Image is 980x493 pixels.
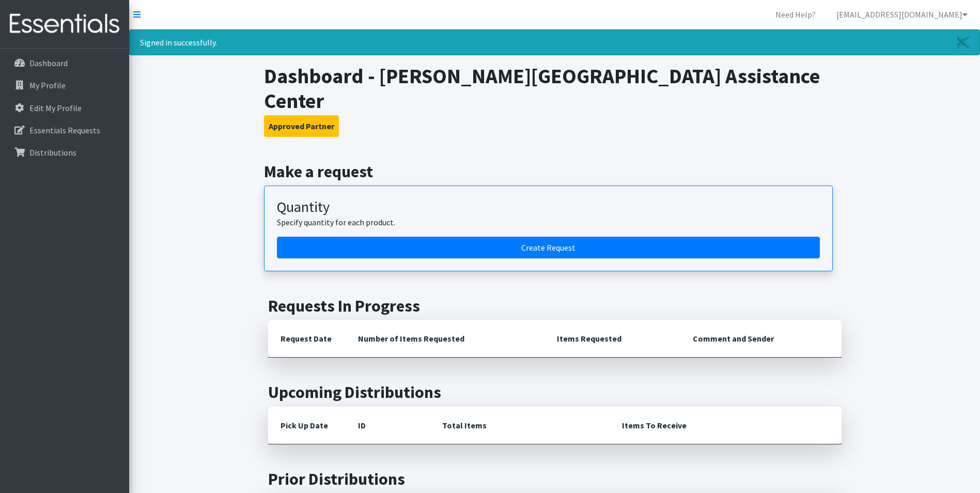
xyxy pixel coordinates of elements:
a: [EMAIL_ADDRESS][DOMAIN_NAME] [828,4,976,25]
th: Comment and Sender [680,320,841,358]
a: Edit My Profile [4,98,125,118]
th: Items To Receive [610,407,842,444]
th: Total Items [430,407,610,444]
h2: Requests In Progress [268,296,842,316]
p: Essentials Requests [29,125,100,135]
a: Essentials Requests [4,120,125,141]
th: Number of Items Requested [346,320,545,358]
a: My Profile [4,75,125,96]
h2: Prior Distributions [268,469,842,489]
p: Distributions [29,147,76,158]
p: My Profile [29,80,66,90]
h1: Dashboard - [PERSON_NAME][GEOGRAPHIC_DATA] Assistance Center [264,64,845,113]
img: HumanEssentials [4,7,125,41]
p: Dashboard [29,58,68,68]
th: Pick Up Date [268,407,346,444]
p: Edit My Profile [29,103,82,113]
a: Need Help? [767,4,824,25]
h3: Quantity [277,198,820,216]
a: Create a request by quantity [277,237,820,258]
h2: Make a request [264,162,845,181]
a: Close [946,30,979,55]
a: Dashboard [4,53,125,73]
th: ID [346,407,430,444]
h2: Upcoming Distributions [268,382,842,402]
button: Approved Partner [264,115,339,137]
th: Request Date [268,320,346,358]
p: Specify quantity for each product. [277,216,820,228]
th: Items Requested [545,320,680,358]
a: Distributions [4,142,125,163]
div: Signed in successfully. [129,29,980,55]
